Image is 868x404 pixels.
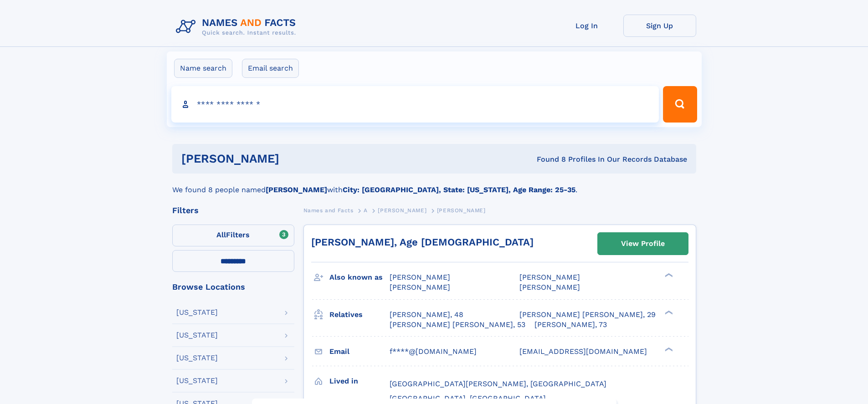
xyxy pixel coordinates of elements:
[364,207,368,214] span: A
[176,354,218,362] div: [US_STATE]
[176,309,218,316] div: [US_STATE]
[364,205,368,216] a: A
[550,15,623,37] a: Log In
[172,15,303,39] img: Logo Names and Facts
[171,86,659,123] input: search input
[378,207,426,214] span: [PERSON_NAME]
[663,272,673,278] div: ❯
[176,377,218,384] div: [US_STATE]
[311,236,534,248] a: [PERSON_NAME], Age [DEMOGRAPHIC_DATA]
[329,344,390,359] h3: Email
[519,273,580,281] span: [PERSON_NAME]
[663,309,673,315] div: ❯
[621,233,665,254] div: View Profile
[172,206,294,215] div: Filters
[378,205,426,216] a: [PERSON_NAME]
[303,205,354,216] a: Names and Facts
[390,310,463,320] a: [PERSON_NAME], 48
[623,15,696,37] a: Sign Up
[172,283,294,291] div: Browse Locations
[534,320,607,330] a: [PERSON_NAME], 73
[343,185,575,194] b: City: [GEOGRAPHIC_DATA], State: [US_STATE], Age Range: 25-35
[390,379,606,388] span: [GEOGRAPHIC_DATA][PERSON_NAME], [GEOGRAPHIC_DATA]
[329,270,390,285] h3: Also known as
[408,154,687,164] div: Found 8 Profiles In Our Records Database
[390,283,450,291] span: [PERSON_NAME]
[329,373,390,389] h3: Lived in
[663,346,673,352] div: ❯
[437,207,486,214] span: [PERSON_NAME]
[176,332,218,339] div: [US_STATE]
[329,307,390,322] h3: Relatives
[216,230,226,239] span: All
[181,153,408,164] h1: [PERSON_NAME]
[519,310,656,320] a: [PERSON_NAME] [PERSON_NAME], 29
[519,347,647,356] span: [EMAIL_ADDRESS][DOMAIN_NAME]
[390,320,525,330] a: [PERSON_NAME] [PERSON_NAME], 53
[174,59,232,78] label: Name search
[390,273,450,281] span: [PERSON_NAME]
[242,59,299,78] label: Email search
[598,233,688,255] a: View Profile
[390,394,546,403] span: [GEOGRAPHIC_DATA], [GEOGRAPHIC_DATA]
[172,174,696,195] div: We found 8 people named with .
[266,185,327,194] b: [PERSON_NAME]
[663,86,697,123] button: Search Button
[172,225,294,246] label: Filters
[519,283,580,291] span: [PERSON_NAME]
